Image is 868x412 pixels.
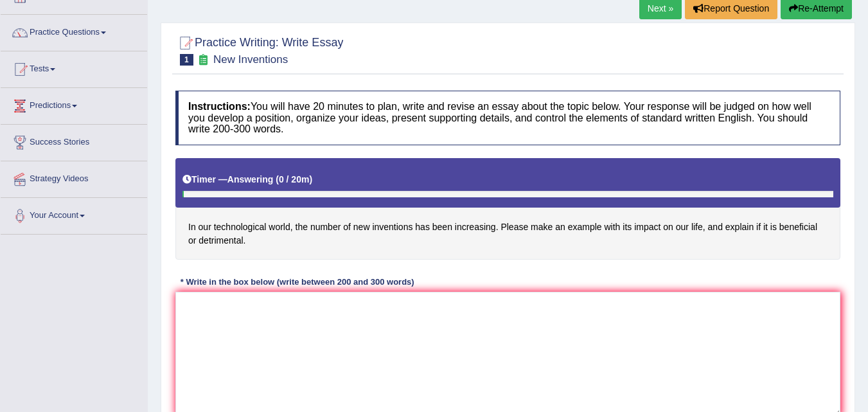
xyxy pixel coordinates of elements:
b: Answering [227,174,274,184]
a: Your Account [1,198,147,230]
b: Instructions: [188,101,251,112]
h5: Timer — [182,175,312,184]
a: Strategy Videos [1,161,147,193]
h4: You will have 20 minutes to plan, write and revise an essay about the topic below. Your response ... [175,91,840,145]
a: Success Stories [1,125,147,157]
h2: Practice Writing: Write Essay [175,33,343,66]
h4: In our technological world, the number of new inventions has been increasing. Please make an exam... [175,158,840,260]
a: Tests [1,51,147,84]
div: * Write in the box below (write between 200 and 300 words) [175,276,419,288]
b: 0 / 20m [279,174,309,184]
a: Predictions [1,88,147,120]
b: ( [276,174,279,184]
b: ) [309,174,312,184]
a: Practice Questions [1,15,147,47]
span: 1 [180,54,193,66]
small: New Inventions [213,53,288,66]
small: Exam occurring question [197,54,210,66]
